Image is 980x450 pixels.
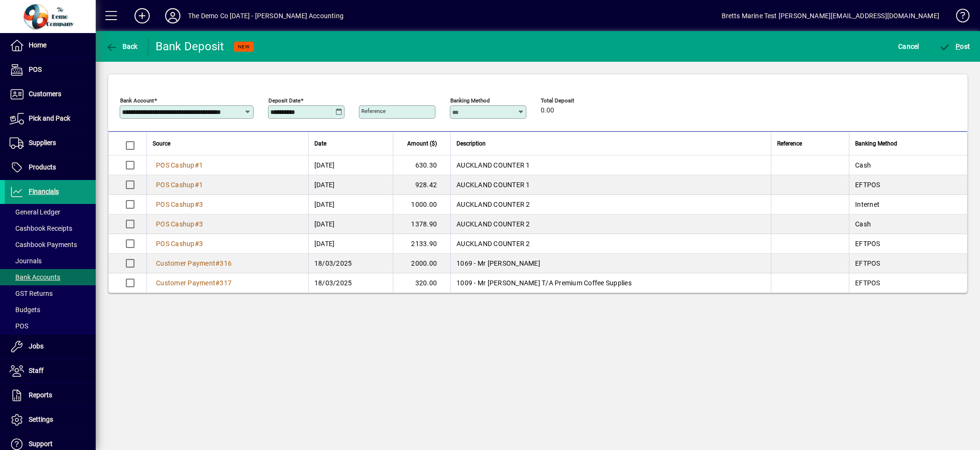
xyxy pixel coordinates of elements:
[457,138,486,149] span: Description
[399,138,445,149] div: Amount ($)
[29,139,56,146] span: Suppliers
[457,201,530,208] span: AUCKLAND COUNTER 2
[314,138,387,149] div: Date
[777,138,843,149] div: Reference
[10,225,72,232] span: Cashbook Receipts
[457,259,540,267] span: 1069 - Mr [PERSON_NAME]
[541,98,598,104] span: Total Deposit
[457,240,530,247] span: AUCKLAND COUNTER 2
[308,175,393,195] td: [DATE]
[153,278,235,288] a: Customer Payment#317
[5,383,96,407] a: Reports
[855,201,880,208] span: Internet
[120,97,154,104] mat-label: Bank Account
[10,306,40,314] span: Budgets
[156,201,195,208] span: POS Cashup
[10,241,77,248] span: Cashbook Payments
[393,175,450,195] td: 928.42
[314,138,326,149] span: Date
[5,131,96,155] a: Suppliers
[268,97,301,104] mat-label: Deposit Date
[393,254,450,273] td: 2000.00
[393,195,450,214] td: 1000.00
[393,214,450,234] td: 1378.90
[157,7,188,24] button: Profile
[153,138,302,149] div: Source
[29,367,44,374] span: Staff
[29,90,61,98] span: Customers
[949,2,968,33] a: Knowledge Base
[215,279,220,287] span: #
[156,240,195,247] span: POS Cashup
[722,8,940,23] div: Bretts Marine Test [PERSON_NAME][EMAIL_ADDRESS][DOMAIN_NAME]
[5,253,96,269] a: Journals
[457,138,765,149] div: Description
[777,138,802,149] span: Reference
[855,220,871,228] span: Cash
[156,259,215,267] span: Customer Payment
[153,180,206,190] a: POS Cashup#1
[855,138,897,149] span: Banking Method
[156,279,215,287] span: Customer Payment
[308,156,393,175] td: [DATE]
[156,161,195,169] span: POS Cashup
[29,440,53,448] span: Support
[393,156,450,175] td: 630.30
[29,342,44,350] span: Jobs
[939,43,970,50] span: ost
[199,181,203,189] span: 1
[199,240,203,247] span: 3
[195,201,199,208] span: #
[855,259,880,267] span: EFTPOS
[29,188,59,195] span: Financials
[361,108,386,114] mat-label: Reference
[308,195,393,214] td: [DATE]
[393,273,450,292] td: 320.00
[153,238,206,249] a: POS Cashup#3
[156,220,195,228] span: POS Cashup
[457,220,530,228] span: AUCKLAND COUNTER 2
[898,39,919,54] span: Cancel
[238,44,250,50] span: NEW
[5,82,96,106] a: Customers
[5,34,96,57] a: Home
[5,156,96,180] a: Products
[127,7,157,24] button: Add
[29,66,42,73] span: POS
[5,220,96,236] a: Cashbook Receipts
[29,114,70,122] span: Pick and Pack
[937,38,973,55] button: Post
[199,201,203,208] span: 3
[308,254,393,273] td: 18/03/2025
[956,43,960,50] span: P
[29,163,56,171] span: Products
[407,138,437,149] span: Amount ($)
[195,181,199,189] span: #
[855,240,880,247] span: EFTPOS
[10,208,60,216] span: General Ledger
[188,8,344,23] div: The Demo Co [DATE] - [PERSON_NAME] Accounting
[5,359,96,383] a: Staff
[10,290,53,297] span: GST Returns
[896,38,922,55] button: Cancel
[29,416,53,423] span: Settings
[855,161,871,169] span: Cash
[5,204,96,220] a: General Ledger
[220,259,232,267] span: 316
[153,258,235,269] a: Customer Payment#316
[10,273,60,281] span: Bank Accounts
[5,408,96,432] a: Settings
[5,302,96,318] a: Budgets
[153,160,206,170] a: POS Cashup#1
[457,279,632,287] span: 1009 - Mr [PERSON_NAME] T/A Premium Coffee Supplies
[5,269,96,285] a: Bank Accounts
[308,214,393,234] td: [DATE]
[96,38,148,55] app-page-header-button: Back
[156,39,224,54] div: Bank Deposit
[153,199,206,210] a: POS Cashup#3
[855,279,880,287] span: EFTPOS
[10,257,42,265] span: Journals
[103,38,140,55] button: Back
[199,220,203,228] span: 3
[5,58,96,82] a: POS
